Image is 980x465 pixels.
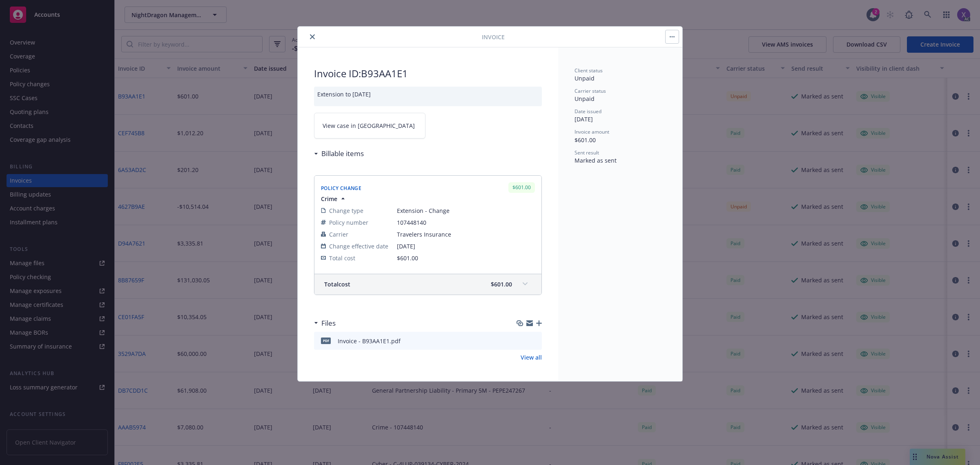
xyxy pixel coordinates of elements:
[575,115,593,123] span: [DATE]
[329,254,355,262] span: Total cost
[482,33,505,41] span: Invoice
[329,242,388,250] span: Change effective date
[314,67,542,80] h2: Invoice ID: B93AA1E1
[323,121,415,130] span: View case in [GEOGRAPHIC_DATA]
[397,242,535,250] span: [DATE]
[324,280,350,288] span: Total cost
[397,230,535,239] span: Travelers Insurance
[338,337,401,345] div: Invoice - B93AA1E1.pdf
[329,218,368,227] span: Policy number
[575,108,601,115] span: Date issued
[397,218,535,227] span: 107448140
[397,254,418,262] span: $601.00
[314,87,542,106] div: Extension to [DATE]
[575,156,617,164] span: Marked as sent
[521,353,542,362] a: View all
[575,74,595,82] span: Unpaid
[321,194,337,203] span: Crime
[531,337,539,345] button: preview file
[314,274,541,295] div: Totalcost$601.00
[508,182,535,192] div: $601.00
[307,32,317,42] button: close
[314,148,364,159] div: Billable items
[321,318,336,329] h3: Files
[575,95,595,103] span: Unpaid
[321,185,361,192] span: Policy Change
[575,149,599,156] span: Sent result
[321,194,347,203] button: Crime
[518,337,525,345] button: download file
[314,318,336,329] div: Files
[575,87,606,94] span: Carrier status
[491,280,512,288] span: $601.00
[397,206,535,215] span: Extension - Change
[575,136,596,144] span: $601.00
[321,148,364,159] h3: Billable items
[575,128,609,135] span: Invoice amount
[314,113,425,139] a: View case in [GEOGRAPHIC_DATA]
[321,338,331,344] span: pdf
[575,67,603,74] span: Client status
[329,206,363,215] span: Change type
[329,230,348,239] span: Carrier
